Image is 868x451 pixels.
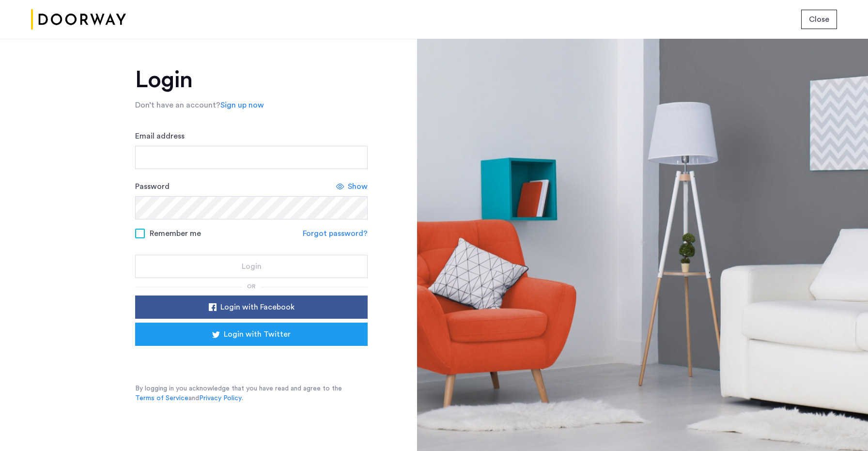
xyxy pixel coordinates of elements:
[135,295,368,319] button: button
[247,283,256,289] span: or
[801,10,837,29] button: button
[809,14,829,25] span: Close
[303,228,368,239] a: Forgot password?
[135,393,188,403] a: Terms of Service
[135,130,185,142] label: Email address
[220,99,264,111] a: Sign up now
[135,384,368,403] p: By logging in you acknowledge that you have read and agree to the and .
[348,181,368,192] span: Show
[31,1,126,38] img: logo
[135,68,368,92] h1: Login
[135,323,368,346] button: button
[135,101,220,109] span: Don’t have an account?
[150,228,201,239] span: Remember me
[242,261,262,272] span: Login
[199,393,242,403] a: Privacy Policy
[224,328,291,340] span: Login with Twitter
[220,301,294,313] span: Login with Facebook
[135,181,170,192] label: Password
[135,255,368,278] button: button
[150,349,353,370] iframe: Sign in with Google Button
